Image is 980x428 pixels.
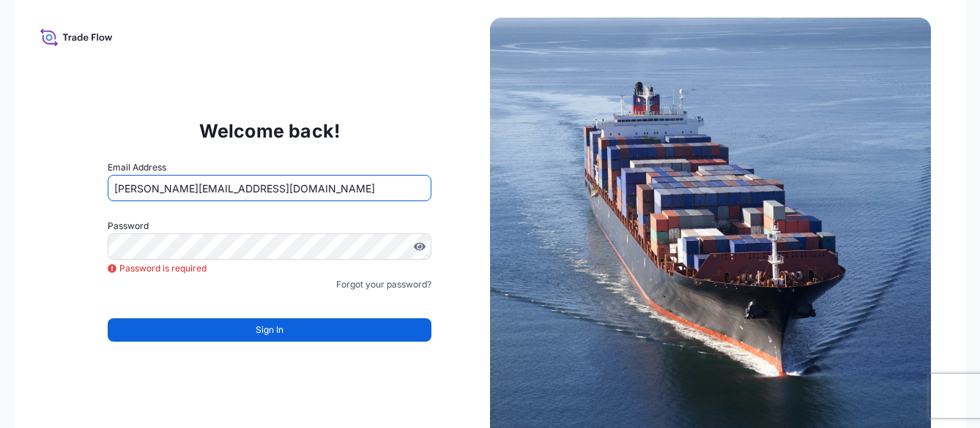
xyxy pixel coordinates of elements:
p: Welcome back! [199,119,341,143]
label: Email Address [108,160,166,175]
button: Sign In [108,318,431,342]
a: Forgot your password? [336,277,431,292]
span: Password is required [108,261,207,276]
button: Show password [414,241,426,252]
span: Sign In [256,323,283,337]
input: example@gmail.com [108,175,431,201]
label: Password [108,219,431,233]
